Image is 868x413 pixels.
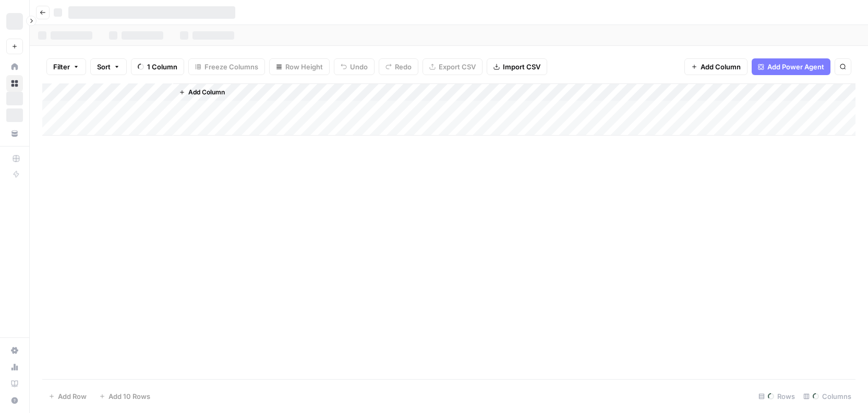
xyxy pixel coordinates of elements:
[350,62,368,72] span: Undo
[684,58,748,75] button: Add Column
[752,58,830,75] button: Add Power Agent
[395,62,412,72] span: Redo
[46,58,86,75] button: Filter
[204,62,258,72] span: Freeze Columns
[754,388,799,405] div: Rows
[6,125,23,142] a: Your Data
[379,58,418,75] button: Redo
[53,62,70,72] span: Filter
[439,62,476,72] span: Export CSV
[188,88,225,97] span: Add Column
[269,58,330,75] button: Row Height
[799,388,855,405] div: Columns
[175,86,229,99] button: Add Column
[6,375,23,392] a: Learning Hub
[58,391,87,402] span: Add Row
[188,58,265,75] button: Freeze Columns
[487,58,547,75] button: Import CSV
[6,392,23,409] button: Help + Support
[701,62,741,72] span: Add Column
[6,58,23,75] a: Home
[97,62,111,72] span: Sort
[93,388,156,405] button: Add 10 Rows
[6,359,23,375] a: Usage
[108,391,150,402] span: Add 10 Rows
[6,75,23,92] a: Browse
[503,62,540,72] span: Import CSV
[147,62,177,72] span: 1 Column
[42,388,93,405] button: Add Row
[90,58,127,75] button: Sort
[131,58,184,75] button: 1 Column
[285,62,323,72] span: Row Height
[334,58,375,75] button: Undo
[6,342,23,359] a: Settings
[767,62,824,72] span: Add Power Agent
[423,58,483,75] button: Export CSV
